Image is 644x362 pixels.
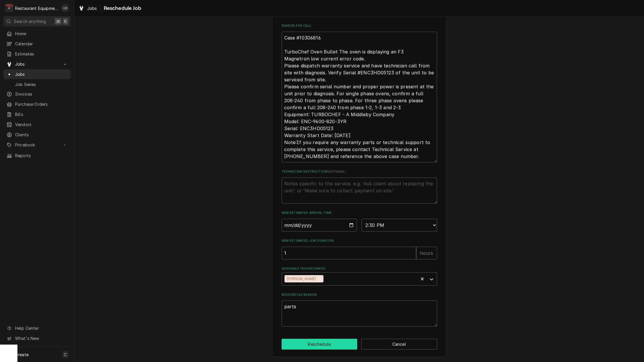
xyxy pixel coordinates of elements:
span: Purchase Orders [15,101,68,107]
span: C [64,352,67,358]
div: New Estimated Job Duration [282,239,437,259]
textarea: Case #10306816 TurboChef Oven Bullet The oven is displaying an F3 Magnetron low current error cod... [282,32,437,162]
span: Jobs [87,5,97,11]
span: Reports [15,153,68,159]
span: Reschedule Job [102,4,141,12]
div: Assigned Technician(s) [282,266,437,285]
span: Job Series [15,81,68,87]
a: Calendar [3,39,71,49]
label: Technician Instructions [282,169,437,174]
div: Gary Beaver's Avatar [61,4,69,12]
input: Date [282,219,357,232]
div: Restaurant Equipment Diagnostics [15,5,58,11]
a: Go to What's New [3,334,71,343]
div: Button Group [282,339,437,350]
div: New Estimated Arrival Time [282,211,437,231]
a: Clients [3,130,71,139]
span: Estimates [15,51,68,57]
a: Home [3,29,71,38]
a: Jobs [76,3,99,13]
label: Assigned Technician(s) [282,266,437,271]
label: New Estimated Job Duration [282,239,437,243]
span: Bills [15,111,68,117]
label: New Estimated Arrival Time [282,211,437,215]
div: Reason For Call [282,24,437,162]
div: hours [416,247,437,259]
span: Jobs [15,61,59,67]
a: Jobs [3,69,71,79]
label: Reason For Call [282,24,437,28]
button: Cancel [361,339,437,350]
a: Go to Help Center [3,323,71,333]
a: Purchase Orders [3,99,71,109]
button: Search anything⌘K [3,16,71,26]
a: Reports [3,151,71,160]
span: Invoices [15,91,68,97]
span: Clients [15,132,68,138]
button: Reschedule [282,339,357,350]
a: Estimates [3,49,71,59]
span: Vendors [15,121,68,128]
div: Technician Instructions [282,169,437,203]
a: Bills [3,110,71,119]
div: Remove Hunter Ralston [317,275,323,283]
div: Button Group Row [282,339,437,350]
a: Vendors [3,120,71,129]
a: Invoices [3,89,71,99]
span: Pricebook [15,142,59,148]
span: ( optional ) [329,170,346,173]
span: Jobs [15,71,68,77]
div: R [5,4,13,12]
span: Calendar [15,41,68,47]
div: Reschedule Reason [282,293,437,327]
select: Time Select [362,219,437,232]
span: Home [15,31,68,37]
a: Go to Pricebook [3,140,71,150]
a: Go to Jobs [3,59,71,69]
div: GB [61,4,69,12]
span: Search anything [14,18,46,24]
span: Create [15,352,28,357]
span: Help Center [15,325,67,331]
span: What's New [15,335,67,341]
span: K [64,18,67,24]
span: ⌘ [56,18,60,24]
div: Restaurant Equipment Diagnostics's Avatar [5,4,13,12]
a: Job Series [3,80,71,89]
label: Reschedule Reason [282,293,437,297]
div: [PERSON_NAME] [285,275,317,283]
textarea: parts [282,300,437,327]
